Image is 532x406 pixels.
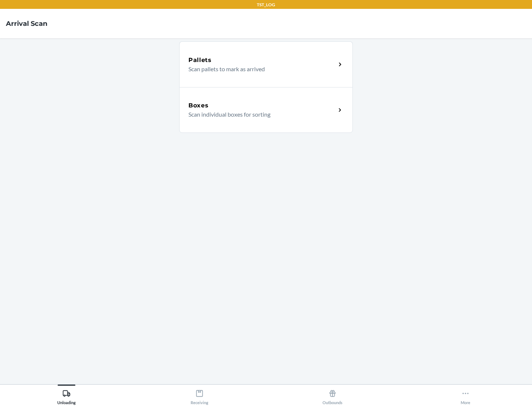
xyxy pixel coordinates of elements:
p: Scan individual boxes for sorting [188,110,330,119]
h4: Arrival Scan [6,19,47,28]
div: Outbounds [323,386,342,405]
p: Scan pallets to mark as arrived [188,65,330,73]
button: More [399,385,532,405]
h5: Boxes [188,101,209,110]
a: PalletsScan pallets to mark as arrived [179,41,353,87]
button: Receiving [133,385,266,405]
div: Receiving [191,386,208,405]
a: BoxesScan individual boxes for sorting [179,87,353,133]
div: Unloading [57,386,76,405]
button: Outbounds [266,385,399,405]
div: More [461,386,470,405]
h5: Pallets [188,56,212,65]
p: TST_LOG [257,1,275,8]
